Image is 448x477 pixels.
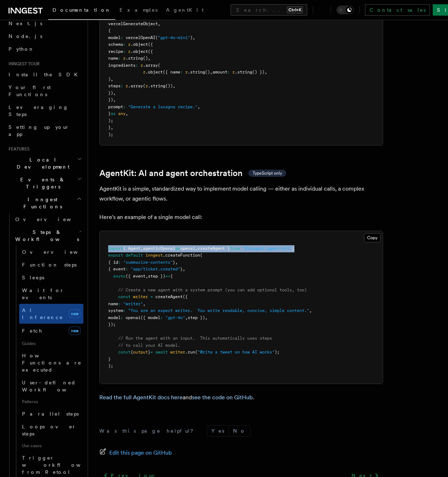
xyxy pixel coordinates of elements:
span: : [121,83,123,88]
span: ); [108,363,113,368]
span: : [160,315,163,320]
span: { [170,274,173,279]
span: name [108,56,118,61]
span: { event [108,267,126,272]
span: .string [126,56,143,61]
span: .run [185,350,195,355]
span: : [118,301,121,306]
span: Parallel steps [22,411,79,417]
span: const [118,294,131,299]
span: , [158,21,160,26]
a: Leveraging Steps [6,101,83,121]
span: ( [155,35,158,40]
button: Search...Ctrl+K [231,4,307,16]
span: , [195,246,198,251]
span: : [123,42,126,47]
span: , [111,125,113,130]
span: , [193,35,195,40]
span: any [118,111,126,116]
span: , [309,308,312,313]
span: z [185,70,188,75]
span: inngest [145,253,163,258]
span: } [173,260,175,265]
span: AgentKit [166,7,204,13]
a: How Functions are executed [19,349,83,376]
span: Local Development [6,156,77,170]
span: Leveraging Steps [9,104,68,117]
span: .string [235,70,252,75]
span: await [155,350,168,355]
span: .array [128,83,143,88]
span: Features [6,146,29,152]
span: , [185,315,188,320]
span: }) [108,91,113,95]
p: and . [99,393,383,402]
span: Node.js [9,33,42,39]
span: ); [108,132,113,137]
span: export [108,253,123,258]
span: User-defined Workflows [22,380,86,393]
a: AgentKit [162,2,208,19]
a: Contact sales [365,4,430,16]
p: Was this page helpful? [99,427,198,434]
span: = [150,294,153,299]
span: ) [190,35,193,40]
span: How Functions are executed [22,353,82,373]
span: "Write a tweet on how AI works" [198,350,275,355]
span: new [69,327,81,335]
button: Events & Triggers [6,173,83,193]
span: "app/ticket.created" [131,267,180,272]
button: No [229,426,250,436]
span: schema [108,42,123,47]
p: Here's an example of a single model call: [99,212,383,222]
span: Sleeps [22,275,44,280]
span: , [111,77,113,82]
a: Examples [115,2,162,19]
span: Use cases [19,440,83,451]
a: AI Inferencenew [19,304,83,324]
a: Read the full AgentKit docs here [99,394,183,401]
span: Steps & Workflows [12,229,79,243]
span: } [180,267,183,272]
span: "gpt-4o" [165,315,185,320]
span: { id [108,260,118,265]
span: ; [292,246,294,251]
span: z [128,49,131,54]
span: prompt [108,104,123,109]
span: // Run the agent with an input. This automatically uses steps [118,336,272,341]
span: agenticOpenai [143,246,175,251]
a: Sleeps [19,271,83,284]
span: AI Inference [22,307,63,320]
span: Python [9,46,34,52]
span: amount [212,70,227,75]
span: : [123,104,126,109]
span: } [108,357,111,362]
span: z [145,83,148,88]
span: "gpt-4o-mini" [158,35,190,40]
a: see the code on GitHub [192,394,253,401]
span: Edit this page on GitHub [109,448,172,458]
span: , [183,267,185,272]
span: writer [170,350,185,355]
a: Next.js [6,17,83,30]
span: vercelGenerateObject [108,21,158,26]
span: , [148,56,150,61]
a: Fetchnew [19,324,83,338]
span: = [150,350,153,355]
span: , [143,301,145,306]
button: Copy [364,233,381,242]
span: , [198,104,200,109]
a: User-defined Workflows [19,376,83,396]
span: , [265,70,267,75]
span: : [121,315,123,320]
span: { Agent [123,246,140,251]
span: Documentation [52,7,111,13]
a: Overview [19,246,83,258]
span: ({ model [140,315,160,320]
span: output [133,350,148,355]
span: .string [148,83,165,88]
span: ()) [165,83,173,88]
a: Install the SDK [6,68,83,81]
p: AgentKit is a simple, standardized way to implement model calling — either as individual calls, a... [99,184,383,204]
a: Overview [12,213,83,226]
